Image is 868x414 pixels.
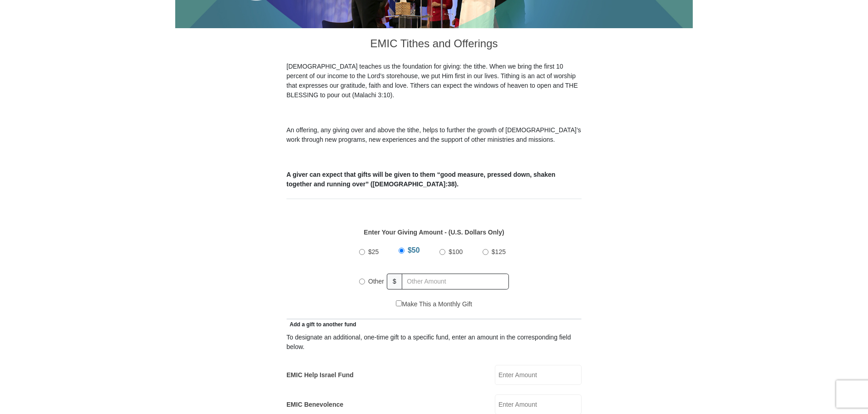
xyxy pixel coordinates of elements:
[368,278,384,285] span: Other
[492,248,506,255] span: $125
[286,62,582,100] p: [DEMOGRAPHIC_DATA] teaches us the foundation for giving: the tithe. When we bring the first 10 pe...
[286,321,356,328] span: Add a gift to another fund
[449,248,463,255] span: $100
[286,370,354,380] label: EMIC Help Israel Fund
[286,333,582,352] div: To designate an additional, one-time gift to a specific fund, enter an amount in the correspondin...
[396,300,402,306] input: Make This a Monthly Gift
[286,400,343,409] label: EMIC Benevolence
[402,274,509,289] input: Other Amount
[368,248,379,255] span: $25
[286,171,555,188] b: A giver can expect that gifts will be given to them “good measure, pressed down, shaken together ...
[495,365,582,385] input: Enter Amount
[286,125,582,145] p: An offering, any giving over and above the tithe, helps to further the growth of [DEMOGRAPHIC_DAT...
[364,229,504,236] strong: Enter Your Giving Amount - (U.S. Dollars Only)
[387,274,402,289] span: $
[408,246,420,254] span: $50
[286,28,582,62] h3: EMIC Tithes and Offerings
[396,299,472,309] label: Make This a Monthly Gift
